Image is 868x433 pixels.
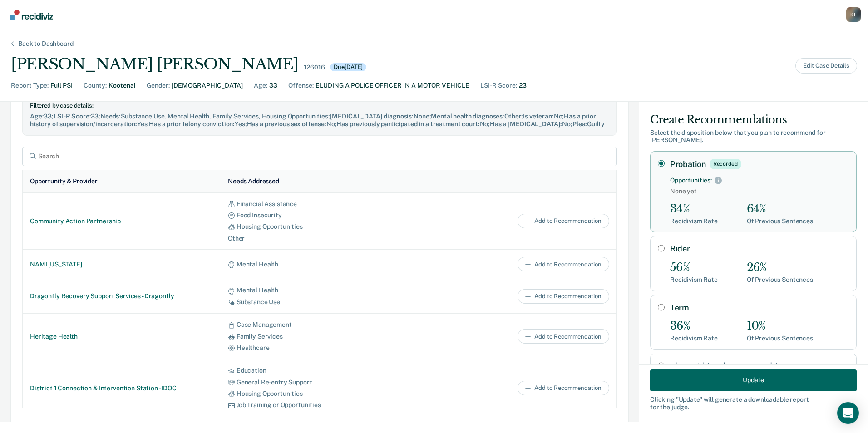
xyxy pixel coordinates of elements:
div: Housing Opportunities [228,390,411,398]
div: 36% [670,320,718,333]
div: Opportunity & Provider [30,177,98,185]
div: General Re-entry Support [228,379,411,386]
div: Community Action Partnership [30,217,213,225]
img: Recidiviz [10,10,53,20]
div: Financial Assistance [228,200,411,208]
div: Recidivism Rate [670,335,718,342]
div: Dragonfly Recovery Support Services - Dragonfly [30,292,213,300]
div: 64% [747,202,813,216]
div: Gender : [147,81,170,90]
div: ELUDING A POLICE OFFICER IN A MOTOR VEHICLE [316,81,469,90]
span: LSI-R Score : [54,113,91,120]
div: 33 ; 23 ; Substance Use, Mental Health, Family Services, Housing Opportunities ; None ; Other ; N... [30,113,609,128]
button: Add to Recommendation [518,289,609,304]
button: Add to Recommendation [518,214,609,228]
div: District 1 Connection & Intervention Station - IDOC [30,384,213,392]
label: Probation [670,159,849,169]
button: Update [650,369,857,391]
div: Substance Use [228,298,411,306]
div: Of Previous Sentences [747,335,813,342]
button: Add to Recommendation [518,257,609,271]
div: Heritage Health [30,333,213,340]
div: K L [846,7,861,22]
div: Healthcare [228,344,411,352]
span: Has a prior history of supervision/incarceration : [30,113,596,128]
input: Search [22,147,617,166]
div: [DEMOGRAPHIC_DATA] [172,81,243,90]
div: Back to Dashboard [7,40,84,48]
div: Family Services [228,333,411,340]
div: Recidivism Rate [670,276,718,284]
label: Rider [670,244,849,254]
div: Education [228,367,411,374]
span: Plea : [572,120,587,128]
span: Has a previous sex offense : [247,120,326,128]
div: 23 [519,81,527,90]
div: Opportunities: [670,177,712,184]
label: Term [670,303,849,313]
div: Of Previous Sentences [747,217,813,225]
div: Mental Health [228,286,411,294]
span: Has a [MEDICAL_DATA] : [490,120,562,128]
div: Job Training or Opportunities [228,401,411,409]
div: Food Insecurity [228,212,411,219]
div: Age : [254,81,267,90]
span: Has a prior felony conviction : [149,120,235,128]
div: Create Recommendations [650,113,857,127]
span: [MEDICAL_DATA] diagnosis : [330,113,414,120]
div: Needs Addressed [228,177,279,185]
div: Mental Health [228,261,411,268]
div: Of Previous Sentences [747,276,813,284]
span: Needs : [100,113,121,120]
div: LSI-R Score : [480,81,517,90]
div: Select the disposition below that you plan to recommend for [PERSON_NAME] . [650,129,857,144]
div: Kootenai [108,81,136,90]
div: Due [DATE] [330,63,366,71]
button: Edit Case Details [795,58,857,74]
div: Full PSI [50,81,73,90]
label: I do not wish to make a recommendation [670,361,849,369]
div: 34% [670,202,718,216]
div: Housing Opportunities [228,223,411,231]
span: Has previously participated in a treatment court : [336,120,479,128]
div: Open Intercom Messenger [837,402,859,424]
span: None yet [670,187,849,195]
button: Add to Recommendation [518,329,609,344]
div: Case Management [228,321,411,329]
div: Recidivism Rate [670,217,718,225]
div: Filtered by case details: [30,102,609,109]
div: 56% [670,261,718,274]
div: County : [84,81,107,90]
span: Mental health diagnoses : [431,113,504,120]
div: NAMI [US_STATE] [30,261,213,268]
div: Offense : [288,81,314,90]
div: 33 [269,81,277,90]
button: Add to Recommendation [518,381,609,395]
div: 126016 [304,64,325,71]
div: Report Type : [11,81,49,90]
span: Age : [30,113,44,120]
div: [PERSON_NAME] [PERSON_NAME] [11,55,298,74]
div: Recorded [710,159,741,169]
div: Other [228,235,411,242]
div: 10% [747,320,813,333]
div: Clicking " Update " will generate a downloadable report for the judge. [650,395,857,411]
div: 26% [747,261,813,274]
button: Profile dropdown button [846,7,861,22]
span: Is veteran : [523,113,553,120]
